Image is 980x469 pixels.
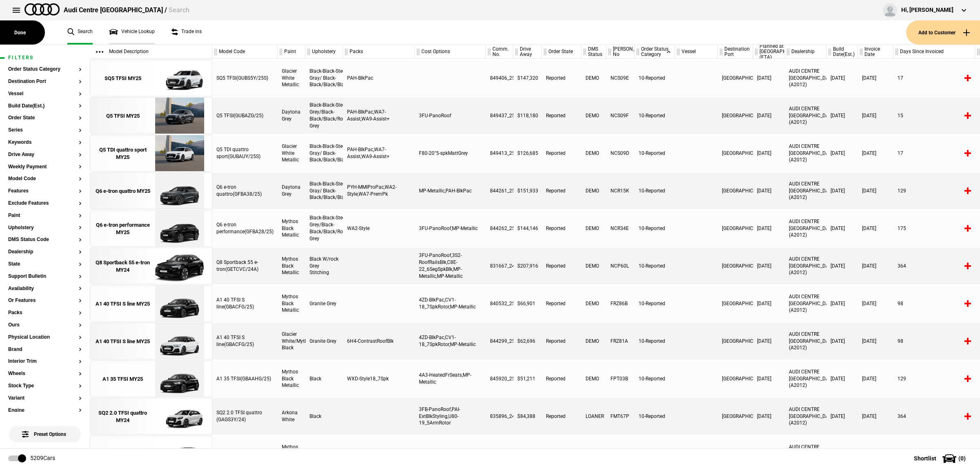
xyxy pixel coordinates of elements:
[305,45,343,59] div: Upholstery
[8,274,82,286] section: Support Bulletin
[278,323,305,360] div: Glacier White/Mythos Black
[96,188,150,195] div: Q6 e-tron quattro MY25
[542,135,581,172] div: Reported
[606,172,635,209] div: NCR15K
[785,172,826,209] div: AUDI CENTRE [GEOGRAPHIC_DATA] (A2012)
[858,210,893,247] div: [DATE]
[893,60,975,96] div: 17
[151,98,208,134] img: Audi_GUBAZG_25_FW_6Y6Y_3FU_WA9_PAH_WA7_6FJ_PYH_F80_H65_(Nadin:_3FU_6FJ_C56_F80_H65_PAH_PYH_S9S_WA...
[8,67,82,79] section: Order Status Category
[415,172,486,209] div: MP-Metallic,PAH-BlkPac
[893,360,975,397] div: 129
[718,45,753,59] div: Destination Port
[718,398,753,435] div: [GEOGRAPHIC_DATA]
[718,360,753,397] div: [GEOGRAPHIC_DATA]
[486,45,513,59] div: Comm. No.
[171,20,202,45] a: Trade ins
[8,103,82,109] button: Build Date(Est.)
[785,45,826,59] div: Dealership
[513,360,542,397] div: $51,211
[858,60,893,96] div: [DATE]
[581,285,606,322] div: DEMO
[785,135,826,172] div: AUDI CENTRE [GEOGRAPHIC_DATA] (A2012)
[415,135,486,172] div: F80-20"5-spkMattGrey
[8,140,82,145] button: Keywords
[581,398,606,435] div: LOANER
[893,323,975,360] div: 98
[785,398,826,435] div: AUDI CENTRE [GEOGRAPHIC_DATA] (A2012)
[513,210,542,247] div: $144,146
[105,75,141,82] div: SQ5 TFSI MY25
[8,383,82,389] button: Stock Type
[151,398,208,435] img: Audi_GAGS3Y_24_EI_Z9Z9_PAI_U80_3FB_(Nadin:_3FB_C42_PAI_U80)_ext.png
[8,359,82,364] button: Interior Trim
[212,360,278,397] div: A1 35 TFSI(GBAAHG/25)
[278,45,305,59] div: Paint
[8,261,82,267] button: State
[826,45,857,59] div: Build Date(Est.)
[606,360,635,397] div: FPT03B
[542,60,581,96] div: Reported
[826,60,858,96] div: [DATE]
[94,447,151,462] div: Q2 40 TFSI quattro S line MY25
[785,60,826,96] div: AUDI CENTRE [GEOGRAPHIC_DATA] (A2012)
[8,188,82,201] section: Features
[753,135,785,172] div: [DATE]
[893,135,975,172] div: 17
[581,210,606,247] div: DEMO
[8,322,82,328] button: Ours
[542,97,581,134] div: Reported
[8,225,82,231] button: Upholstery
[785,360,826,397] div: AUDI CENTRE [GEOGRAPHIC_DATA] (A2012)
[826,97,858,134] div: [DATE]
[8,140,82,152] section: Keywords
[718,172,753,209] div: [GEOGRAPHIC_DATA]
[151,323,208,360] img: Audi_GBACFG_25_ZV_2Y0E_4ZD_6H4_CV1_6FB_(Nadin:_4ZD_6FB_6H4_C43_CV1)_ext.png
[486,398,513,435] div: 835896_24
[94,210,151,247] a: Q6 e-tron performance MY25
[94,98,151,134] a: Q5 TFSI MY25
[8,91,82,97] button: Vessel
[94,135,151,172] a: Q5 TDI quattro sport MY25
[94,286,151,322] a: A1 40 TFSI S line MY25
[94,248,151,285] a: Q8 Sportback 55 e-tron MY24
[635,97,675,134] div: 10-Reported
[305,60,343,96] div: Black-Black-Steel Gray/ Black-Black/Black/Black
[718,60,753,96] div: [GEOGRAPHIC_DATA]
[893,210,975,247] div: 175
[542,285,581,322] div: Reported
[606,60,635,96] div: NCS09E
[858,398,893,435] div: [DATE]
[8,310,82,322] section: Packs
[305,248,343,284] div: Black W/rock Grey Stitching
[8,188,82,194] button: Features
[581,360,606,397] div: DEMO
[893,45,975,59] div: Days Since Invoiced
[8,359,82,371] section: Interior Trim
[415,97,486,134] div: 3FU-PanoRoof
[305,398,343,435] div: Black
[343,60,415,96] div: PAH-BlkPac
[8,335,82,347] section: Physical Location
[513,285,542,322] div: $66,901
[486,248,513,284] div: 831667_24
[343,97,415,134] div: PAH-BlkPac,WA7-Assist,WA9-Assist+
[753,285,785,322] div: [DATE]
[675,45,717,59] div: Vessel
[785,285,826,322] div: AUDI CENTRE [GEOGRAPHIC_DATA] (A2012)
[542,398,581,435] div: Reported
[8,395,82,408] section: Variant
[635,248,675,284] div: 10-Reported
[8,201,82,213] section: Exclude Features
[606,398,635,435] div: FMT67P
[212,285,278,322] div: A1 40 TFSI S line(GBACFG/25)
[343,210,415,247] div: WA2-Style
[826,285,858,322] div: [DATE]
[67,20,93,45] a: Search
[415,248,486,284] div: 3FU-PanoRoof,3S2-RoofRailsBlk,C8E-22_6SegSpkBlk,MP-Metallic,MP-Metallic
[858,323,893,360] div: [DATE]
[8,383,82,395] section: Stock Type
[94,221,151,236] div: Q6 e-tron performance MY25
[212,210,278,247] div: Q6 e-tron performance(GFBA28/25)
[8,67,82,72] button: Order Status Category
